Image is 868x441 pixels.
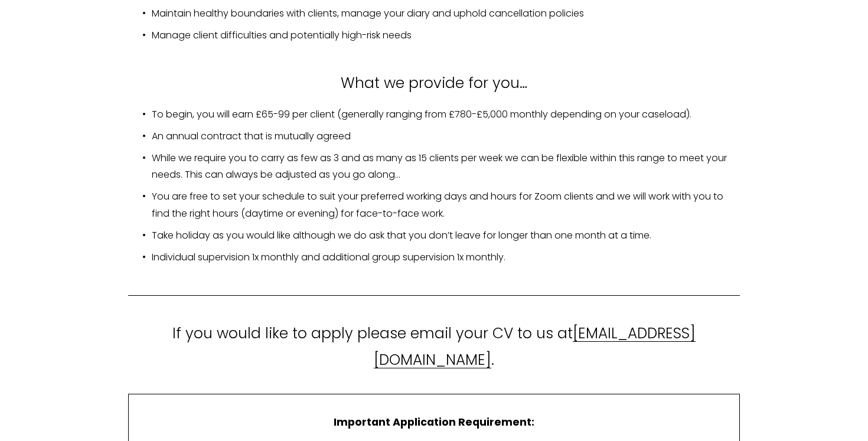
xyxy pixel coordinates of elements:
[334,415,534,429] b: Important Application Requirement:
[152,150,740,184] p: While we require you to carry as few as 3 and as many as 15 clients per week we can be flexible w...
[128,70,740,97] p: What we provide for you…
[152,249,740,266] p: Individual supervision 1x monthly and additional group supervision 1x monthly.
[152,128,740,145] p: An annual contract that is mutually agreed
[152,27,740,61] p: Manage client difficulties and potentially high-risk needs
[152,188,740,223] p: You are free to set your schedule to suit your preferred working days and hours for Zoom clients ...
[152,227,740,244] p: Take holiday as you would like although we do ask that you don’t leave for longer than one month ...
[128,321,740,373] p: If you would like to apply please email your CV to us at .
[152,106,740,123] p: To begin, you will earn £65-99 per client (generally ranging from £780-£5,000 monthly depending o...
[152,5,740,22] p: Maintain healthy boundaries with clients, manage your diary and uphold cancellation policies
